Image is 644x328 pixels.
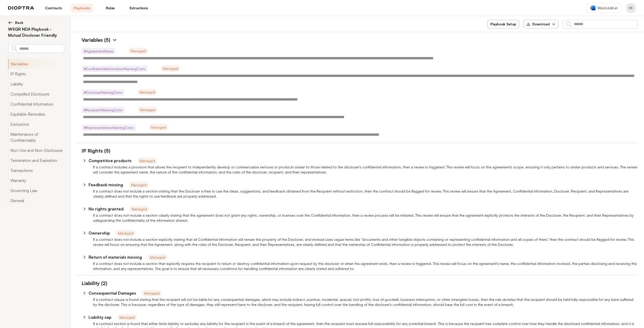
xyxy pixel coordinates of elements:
[93,237,638,247] p: If a contract does not include a section explicitly stating that all Confidential Information wil...
[89,158,132,164] p: Competitive products
[8,79,64,89] button: Liability
[161,65,180,72] span: Managed
[71,4,93,12] a: Playbooks
[82,124,136,131] span: # RepresentativesNamingConv
[8,145,64,155] button: Non-Use and Non-Disclosure
[487,20,519,28] button: Playbook Setup
[8,6,34,10] img: logo
[8,185,64,196] button: Governing Law
[89,314,111,320] p: Liability cap
[128,4,150,12] a: Extractions
[8,119,64,129] button: Exclusions
[597,6,618,11] span: Word Add-in
[89,254,142,260] p: Return of materials missing
[116,230,135,236] span: Managed
[93,165,638,175] p: If a contract includes a provision that allows the recipient to independently develop or commerci...
[82,107,125,113] span: # RecipientNamingConv
[8,89,64,99] button: Compelled Disclosure
[93,261,638,271] p: If a contract does not include a section that explicitly requires the recipient to return or dest...
[8,59,64,69] button: Variables
[148,254,167,260] span: Managed
[8,175,64,185] button: Warranty
[138,89,157,95] span: Managed
[76,147,110,155] h1: IP Rights (5)
[93,213,638,223] p: If a contract does not include a section clearly stating that the agreement does not grant any ri...
[8,165,64,175] button: Transactions
[138,107,157,113] span: Managed
[130,206,149,212] span: Managed
[15,20,23,25] span: Back
[76,36,110,44] h1: Variables (5)
[89,230,110,236] p: Ownership
[586,3,622,13] a: Word Add-in
[8,129,64,145] button: Maintenance of Confidentiality
[523,20,558,28] button: Download
[8,109,64,119] button: Equitable Remedies
[129,48,148,54] span: Managed
[8,99,64,109] button: Confidential Information
[117,314,137,320] span: Managed
[42,4,65,12] a: Contracts
[93,297,638,307] p: If a contract clause is found stating that the recipient will not be liable for any consequential...
[626,3,636,13] button: Profile menu
[8,69,64,79] button: IP Rights
[142,290,162,296] span: Managed
[129,182,148,188] span: Managed
[99,4,122,12] a: Rules
[8,26,64,38] h2: WSGR NDA Playbook - Mutual Discloser Friendly
[82,48,115,54] span: # AgreementName
[590,6,595,10] img: word
[82,66,147,72] span: # ConfidentialInformationNamingConv
[8,155,64,165] button: Termination and Expiration
[76,279,107,287] h1: Liability (2)
[526,22,550,27] div: Download
[82,89,124,96] span: # DiscloserNamingConv
[8,20,13,25] img: left arrow
[112,37,117,42] img: Expand
[138,158,157,164] span: Managed
[93,189,638,199] p: If a contract does not include a section stating that the Discloser is free to use the ideas, sug...
[89,206,124,212] p: No rights granted
[89,290,136,296] p: Consequential Damages
[8,20,64,25] button: Back
[89,182,123,188] p: Feedback missing
[8,196,64,206] button: General
[149,124,168,130] span: Managed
